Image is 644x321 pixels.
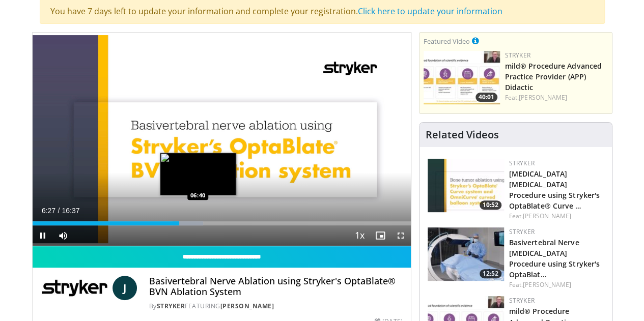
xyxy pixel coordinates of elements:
a: 40:01 [424,51,500,104]
button: Pause [33,225,53,246]
div: Feat. [505,93,608,102]
small: Featured Video [424,37,470,46]
video-js: Video Player [33,33,411,246]
a: 12:52 [428,227,504,281]
div: Progress Bar [33,221,411,225]
a: [PERSON_NAME] [519,93,567,102]
span: 6:27 [42,207,55,215]
h4: Related Videos [426,129,499,141]
div: Feat. [509,280,604,289]
div: Feat. [509,212,604,221]
img: Stryker [41,276,108,300]
a: mild® Procedure Advanced Practice Provider (APP) Didactic [505,61,602,92]
a: [PERSON_NAME] [523,280,571,289]
img: image.jpeg [160,153,236,195]
span: 40:01 [475,93,497,102]
button: Mute [53,225,73,246]
a: J [113,276,137,300]
span: 10:52 [480,200,501,210]
a: [MEDICAL_DATA] [MEDICAL_DATA] Procedure using Stryker's OptaBlate® Curve … [509,169,600,211]
a: Basivertebral Nerve [MEDICAL_DATA] Procedure using Stryker's OptaBlat… [509,238,600,279]
span: / [58,207,60,215]
a: Stryker [157,302,185,310]
button: Fullscreen [390,225,411,246]
a: Stryker [505,51,530,60]
a: Click here to update your information [358,6,502,17]
img: 4f822da0-6aaa-4e81-8821-7a3c5bb607c6.150x105_q85_crop-smart_upscale.jpg [424,51,500,104]
img: 0f0d9d51-420c-42d6-ac87-8f76a25ca2f4.150x105_q85_crop-smart_upscale.jpg [428,159,504,212]
button: Enable picture-in-picture mode [370,225,390,246]
a: Stryker [509,159,535,167]
img: defb5e87-9a59-4e45-9c94-ca0bb38673d3.150x105_q85_crop-smart_upscale.jpg [428,227,504,281]
a: [PERSON_NAME] [220,302,274,310]
button: Playback Rate [350,225,370,246]
a: Stryker [509,227,535,236]
span: 12:52 [480,269,501,278]
a: Stryker [509,296,535,305]
span: 16:37 [62,207,79,215]
a: 10:52 [428,159,504,212]
h4: Basivertebral Nerve Ablation using Stryker's OptaBlate® BVN Ablation System [149,276,403,298]
div: By FEATURING [149,302,403,311]
a: [PERSON_NAME] [523,212,571,220]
